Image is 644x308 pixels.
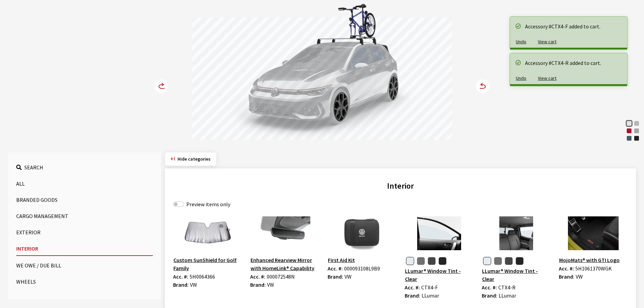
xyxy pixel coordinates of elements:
[417,257,425,265] button: Light
[250,256,319,273] button: Enhanced Rearview Mirror with HomeLink® Capability
[438,257,447,265] button: Dark
[328,216,397,250] img: Image for First Aid Kit
[626,127,633,134] div: Kings Red Metallic
[173,273,188,281] label: Acc. #:
[498,284,516,291] span: CTX4-R
[633,135,640,142] div: Mythos Black Metallic
[505,257,513,265] button: Medium
[267,273,295,280] span: 000072548N
[559,256,620,264] button: MojoMats® with GTI Logo
[482,291,497,300] label: Brand:
[173,281,189,289] label: Brand:
[482,266,551,283] button: LLumar® Window Tint - Clear
[16,209,153,223] button: Cargo Management
[190,273,215,280] span: 5H0064366
[494,257,502,265] button: Light
[173,216,242,250] img: Image for Custom SunShield for Golf Family
[510,36,532,48] button: Undo
[16,275,153,288] button: Wheels
[344,265,380,272] span: 000093108L9B9
[559,216,628,250] img: Image for MojoMats® with GTI Logo
[626,135,633,142] div: Slate Blue Metallic
[405,216,474,250] img: Image for LLumar® Window Tint - Clear
[250,273,265,281] label: Acc. #:
[16,177,153,190] button: All
[499,292,516,299] span: LLumar
[559,264,574,273] label: Acc. #:
[186,200,230,208] label: Preview items only
[575,265,612,272] span: 5H1061370WGK
[16,193,153,207] button: Branded Goods
[24,164,43,171] span: Search
[483,257,491,265] button: Clear
[576,273,583,280] span: VW
[532,36,562,48] button: View cart
[177,156,211,162] span: Click to hide category section.
[428,257,436,265] button: Medium
[16,242,153,256] button: Interior
[405,283,420,291] label: Acc. #:
[626,120,633,127] div: Opal White Pearl
[16,259,153,272] button: We Owe / Due Bill
[250,216,319,250] img: Image for Enhanced Rearview Mirror with HomeLink® Capability
[422,292,439,299] span: LLumar
[405,266,474,283] button: LLumar® Window Tint - Clear
[405,291,420,300] label: Brand:
[406,257,414,265] button: Clear
[328,264,343,273] label: Acc. #:
[482,216,551,250] img: Image for LLumar® Window Tint - Clear
[482,283,497,291] label: Acc. #:
[250,281,266,289] label: Brand:
[525,59,620,67] div: Accessory #CTX4-R added to cart.
[344,273,352,280] span: VW
[267,281,274,288] span: VW
[516,257,524,265] button: Dark
[633,120,640,127] div: Alpine Silver Metallic
[173,180,628,192] h2: Interior
[532,72,562,84] button: View cart
[328,273,343,281] label: Brand:
[16,226,153,239] button: Exterior
[421,284,438,291] span: CTX4-F
[525,22,620,30] div: Accessory #CTX4-F added to cart.
[510,72,532,84] button: Undo
[190,281,197,288] span: VW
[165,152,216,166] button: Hide categories
[559,273,574,281] label: Brand:
[328,256,355,264] button: First Aid Kit
[173,256,242,273] button: Custom SunShield for Golf Family
[633,127,640,134] div: Moonstone Gray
